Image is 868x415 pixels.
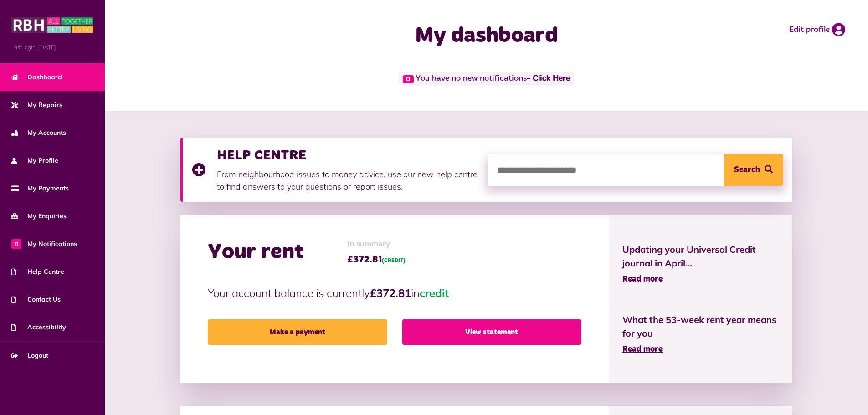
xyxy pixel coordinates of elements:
[305,23,668,49] h1: My dashboard
[11,295,61,304] span: Contact Us
[347,253,406,266] span: £372.81
[622,243,779,270] span: Updating your Universal Credit journal in April...
[382,258,406,264] span: (CREDIT)
[622,243,779,286] a: Updating your Universal Credit journal in April... Read more
[11,156,58,165] span: My Profile
[734,154,760,186] span: Search
[208,239,304,266] h2: Your rent
[11,267,64,277] span: Help Centre
[11,43,93,51] span: Last login: [DATE]
[347,238,406,251] span: In summary
[11,184,69,193] span: My Payments
[217,147,478,164] h3: HELP CENTRE
[11,239,21,249] span: 0
[11,323,66,332] span: Accessibility
[724,154,783,186] button: Search
[527,75,570,83] a: - Click Here
[622,313,779,356] a: What the 53-week rent year means for you Read more
[11,16,93,34] img: MyRBH
[11,128,66,138] span: My Accounts
[208,285,581,301] p: Your account balance is currently in
[11,351,48,360] span: Logout
[11,72,62,82] span: Dashboard
[622,275,663,283] span: Read more
[11,239,77,249] span: My Notifications
[11,211,67,221] span: My Enquiries
[420,286,449,300] span: credit
[622,313,779,340] span: What the 53-week rent year means for you
[370,286,411,300] strong: £372.81
[402,319,581,345] a: View statement
[11,100,62,110] span: My Repairs
[622,345,663,354] span: Read more
[789,23,845,36] a: Edit profile
[217,168,478,193] p: From neighbourhood issues to money advice, use our new help centre to find answers to your questi...
[399,72,574,85] span: You have no new notifications
[403,75,414,83] span: 0
[208,319,387,345] a: Make a payment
